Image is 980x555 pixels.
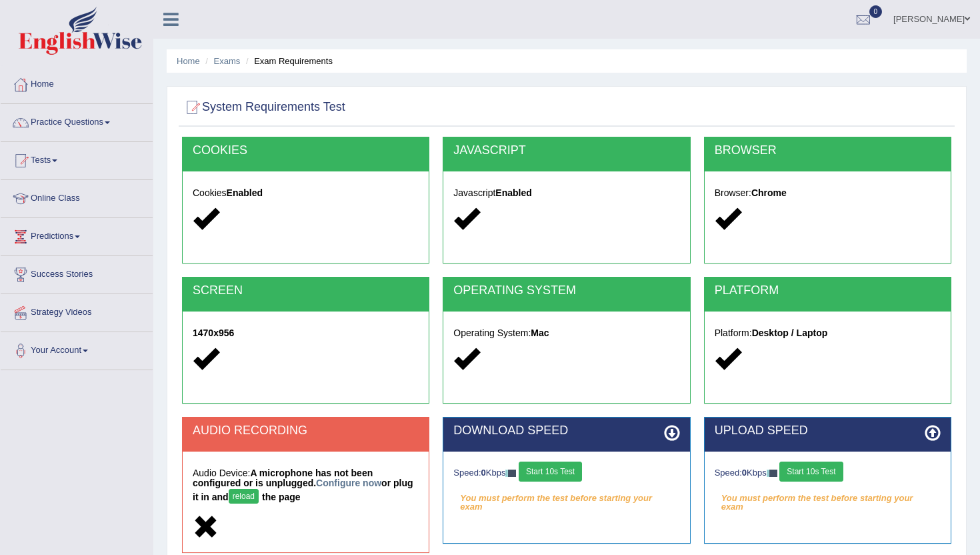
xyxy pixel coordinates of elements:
h5: Browser: [715,188,941,198]
button: reload [229,489,259,504]
a: Predictions [1,218,153,251]
h2: COOKIES [193,144,419,157]
strong: Desktop / Laptop [752,328,828,338]
h5: Audio Device: [193,468,419,507]
div: Speed: Kbps [453,462,679,485]
strong: Chrome [751,187,787,198]
h5: Javascript [453,188,679,198]
button: Start 10s Test [779,462,843,482]
strong: 0 [481,468,486,478]
a: Configure now [316,478,381,488]
h5: Operating System: [453,328,679,338]
a: Your Account [1,332,153,366]
a: Strategy Videos [1,294,153,328]
a: Practice Questions [1,104,153,137]
a: Online Class [1,180,153,213]
a: Tests [1,142,153,175]
strong: 1470x956 [193,328,234,338]
strong: Mac [531,328,549,338]
a: Exams [214,56,241,66]
div: Speed: Kbps [715,462,941,485]
a: Home [1,66,153,99]
a: Home [177,56,200,66]
h2: AUDIO RECORDING [193,424,419,438]
strong: Enabled [495,187,531,198]
img: ajax-loader-fb-connection.gif [505,470,516,477]
h2: SCREEN [193,284,419,298]
strong: 0 [742,468,747,478]
h2: OPERATING SYSTEM [453,284,679,298]
img: ajax-loader-fb-connection.gif [767,470,777,477]
strong: A microphone has not been configured or is unplugged. or plug it in and the page [193,468,413,502]
h2: DOWNLOAD SPEED [453,424,679,438]
a: Success Stories [1,256,153,290]
strong: Enabled [227,187,263,198]
h2: PLATFORM [715,284,941,298]
em: You must perform the test before starting your exam [715,488,941,508]
li: Exam Requirements [243,55,333,67]
h2: JAVASCRIPT [453,144,679,157]
span: 0 [869,5,883,18]
h2: System Requirements Test [182,97,345,117]
button: Start 10s Test [519,462,582,482]
h5: Cookies [193,188,419,198]
h2: BROWSER [715,144,941,157]
em: You must perform the test before starting your exam [453,488,679,508]
h2: UPLOAD SPEED [715,424,941,438]
h5: Platform: [715,328,941,338]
